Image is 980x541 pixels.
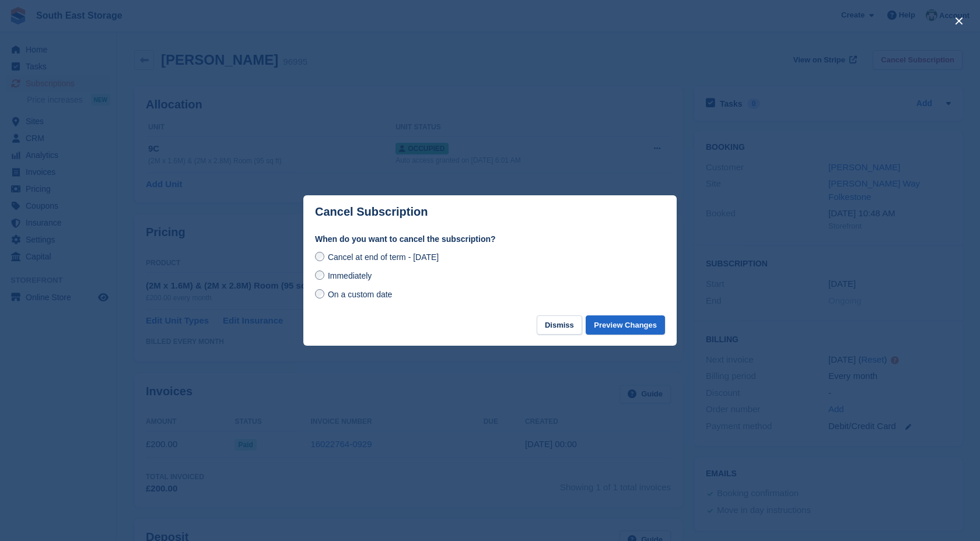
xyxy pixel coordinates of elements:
[537,315,582,335] button: Dismiss
[315,289,324,298] input: On a custom date
[586,315,665,335] button: Preview Changes
[328,290,393,299] span: On a custom date
[328,252,439,262] span: Cancel at end of term - [DATE]
[315,233,665,245] label: When do you want to cancel the subscription?
[315,270,324,280] input: Immediately
[950,12,968,30] button: close
[315,252,324,261] input: Cancel at end of term - [DATE]
[328,271,372,280] span: Immediately
[315,205,428,219] p: Cancel Subscription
